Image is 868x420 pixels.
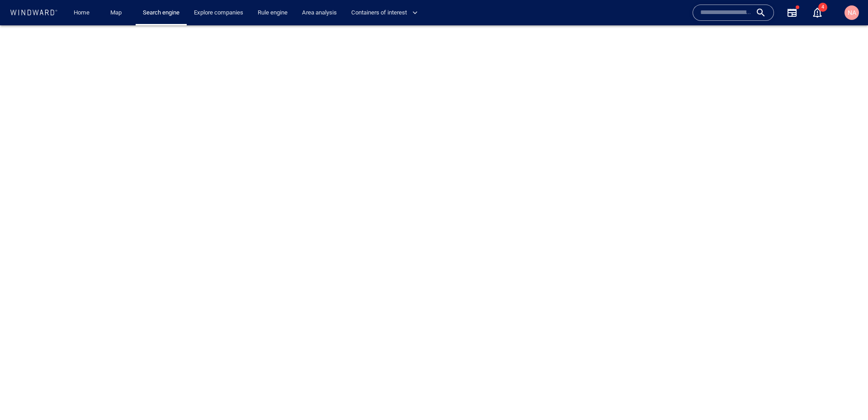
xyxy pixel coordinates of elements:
[298,5,340,21] a: Area analysis
[818,3,827,12] span: 4
[254,5,291,21] a: Rule engine
[139,5,183,21] a: Search engine
[843,4,861,22] button: NA
[107,5,128,21] a: Map
[812,7,823,18] div: Notification center
[67,5,96,21] button: Home
[807,2,828,24] button: 4
[190,5,247,21] a: Explore companies
[103,5,132,21] button: Map
[348,5,425,21] button: Containers of interest
[70,5,93,21] a: Home
[848,9,856,16] span: NA
[830,379,861,413] iframe: Chat
[351,8,418,18] span: Containers of interest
